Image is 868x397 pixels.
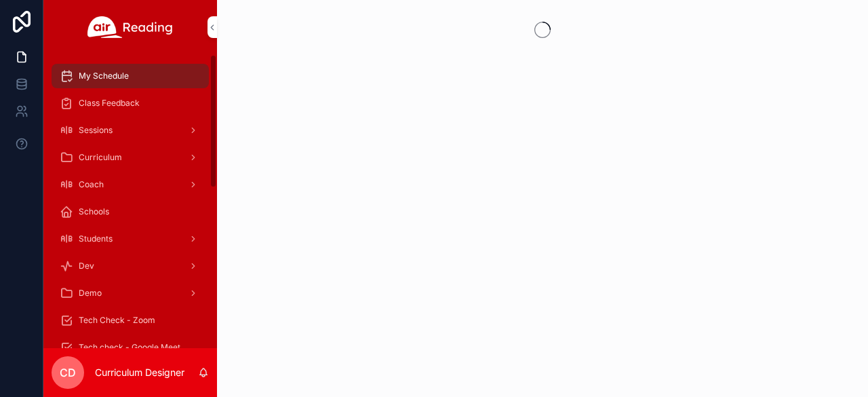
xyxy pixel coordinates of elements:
[52,335,209,360] a: Tech check - Google Meet
[43,54,217,348] div: scrollable content
[79,71,129,81] span: My Schedule
[79,98,140,109] span: Class Feedback
[79,179,104,190] span: Coach
[52,145,209,170] a: Curriculum
[52,172,209,197] a: Coach
[79,288,102,299] span: Demo
[60,364,76,381] span: CD
[79,233,113,244] span: Students
[79,206,109,217] span: Schools
[79,342,180,353] span: Tech check - Google Meet
[79,261,94,271] span: Dev
[87,16,173,38] img: App logo
[52,200,209,224] a: Schools
[52,227,209,251] a: Students
[79,125,113,136] span: Sessions
[79,152,122,163] span: Curriculum
[95,366,184,379] p: Curriculum Designer
[52,118,209,143] a: Sessions
[52,281,209,305] a: Demo
[52,254,209,278] a: Dev
[52,308,209,333] a: Tech Check - Zoom
[52,64,209,88] a: My Schedule
[79,315,155,326] span: Tech Check - Zoom
[52,91,209,115] a: Class Feedback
